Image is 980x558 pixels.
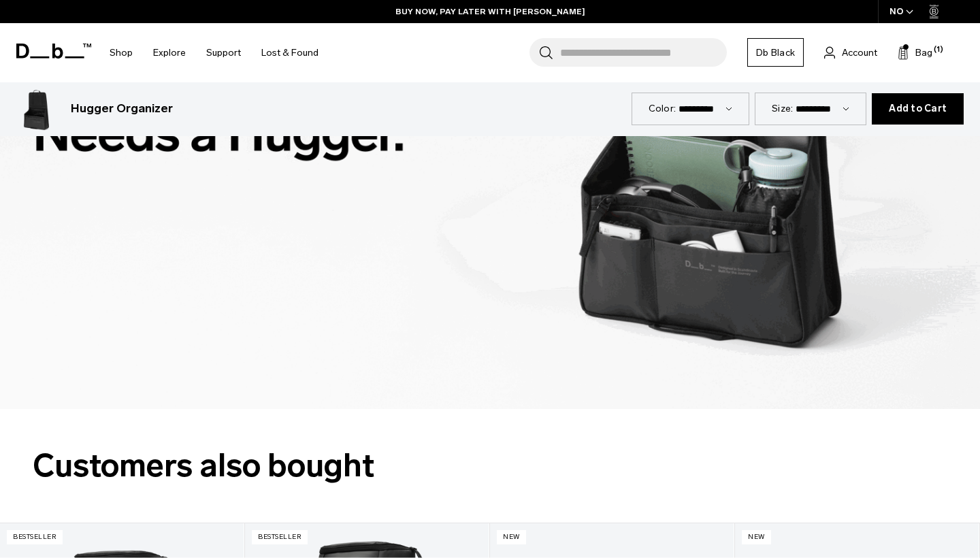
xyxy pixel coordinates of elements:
[742,530,771,544] p: New
[747,38,804,67] a: Db Black
[649,101,676,116] label: Color:
[497,530,526,544] p: New
[99,23,329,82] nav: Main Navigation
[71,100,173,118] h3: Hugger Organizer
[252,530,308,544] p: Bestseller
[395,5,585,18] a: BUY NOW, PAY LATER WITH [PERSON_NAME]
[824,44,877,61] a: Account
[898,44,932,61] button: Bag (1)
[934,44,943,56] span: (1)
[261,29,318,77] a: Lost & Found
[153,29,186,77] a: Explore
[915,46,932,60] span: Bag
[7,530,63,544] p: Bestseller
[889,103,947,114] span: Add to Cart
[842,46,877,60] span: Account
[206,29,241,77] a: Support
[772,101,793,116] label: Size:
[16,87,60,131] img: Hugger Organizer Black Out
[110,29,133,77] a: Shop
[872,93,964,125] button: Add to Cart
[33,442,947,490] h2: Customers also bought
